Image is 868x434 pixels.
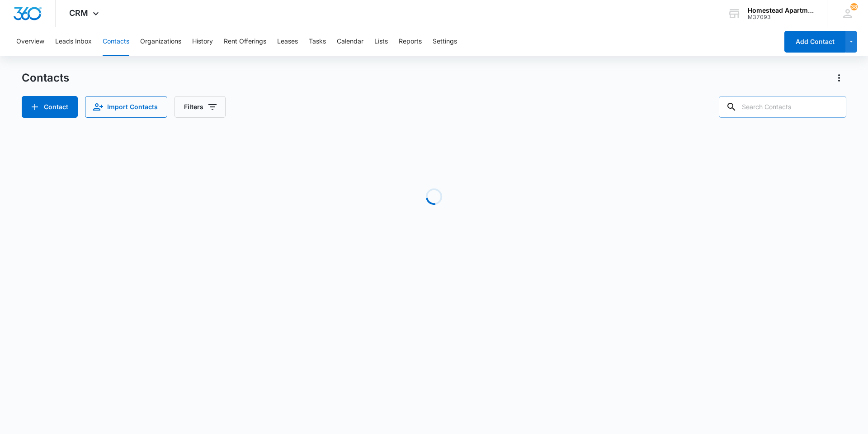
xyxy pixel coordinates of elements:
[719,96,846,118] input: Search Contacts
[309,27,326,56] button: Tasks
[832,71,846,85] button: Actions
[374,27,388,56] button: Lists
[748,14,814,20] div: account id
[22,96,78,118] button: Add Contact
[399,27,422,56] button: Reports
[433,27,457,56] button: Settings
[784,31,845,53] button: Add Contact
[140,27,181,56] button: Organizations
[16,27,44,56] button: Overview
[192,27,213,56] button: History
[175,96,226,118] button: Filters
[103,27,129,56] button: Contacts
[69,8,88,18] span: CRM
[22,71,69,85] h1: Contacts
[850,3,858,10] span: 38
[224,27,266,56] button: Rent Offerings
[277,27,298,56] button: Leases
[337,27,363,56] button: Calendar
[55,27,92,56] button: Leads Inbox
[748,7,814,14] div: account name
[850,3,858,10] div: notifications count
[85,96,167,118] button: Import Contacts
